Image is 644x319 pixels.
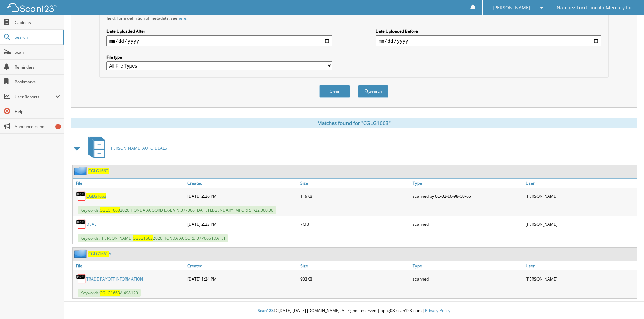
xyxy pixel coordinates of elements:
div: [PERSON_NAME] [524,272,637,286]
a: Size [299,261,411,270]
input: end [376,35,601,46]
span: Help [15,109,60,114]
label: Date Uploaded After [106,28,332,34]
img: folder2.png [74,249,88,258]
div: 119KB [299,189,411,203]
img: scan123-logo-white.svg [7,3,57,12]
div: scanned [411,272,524,286]
button: Clear [319,85,350,98]
div: scanned by 6C-02-E0-98-C0-65 [411,189,524,203]
img: PDF.png [76,219,86,229]
a: Created [186,261,299,270]
span: [PERSON_NAME] [493,6,530,10]
a: TRADE PAYOFF INFORMATION [86,276,143,282]
a: File [73,179,186,188]
div: [DATE] 2:23 PM [186,217,299,231]
a: DEAL [86,221,96,227]
img: PDF.png [76,191,86,201]
a: CGLG1663 [88,168,109,174]
span: Reminders [15,64,60,70]
input: start [106,35,332,46]
a: Type [411,261,524,270]
img: PDF.png [76,274,86,284]
div: [PERSON_NAME] [524,189,637,203]
a: User [524,261,637,270]
span: Natchez Ford Lincoln Mercury Inc. [557,6,634,10]
span: Keywords: 2020 HONDA ACCORD EX-L VIN:077066 [DATE] LEGENDARY IMPORTS $22,000.00 [78,206,276,214]
img: folder2.png [74,167,88,175]
div: [DATE] 2:26 PM [186,189,299,203]
div: Matches found for "CGLG1663" [71,118,637,128]
div: 1 [55,124,61,129]
div: scanned [411,217,524,231]
div: [DATE] 1:24 PM [186,272,299,286]
span: Search [15,34,59,40]
span: CGLG1663 [100,290,120,296]
a: Created [186,179,299,188]
a: User [524,179,637,188]
a: Type [411,179,524,188]
a: CGLG1663 [86,193,106,199]
span: Cabinets [15,20,60,25]
div: 903KB [299,272,411,286]
span: CGLG1663 [133,235,153,241]
span: Scan123 [258,308,274,313]
span: CGLG1663 [100,207,120,213]
span: Keywords: [PERSON_NAME] 2020 HONDA ACCORD 077066 [DATE] [78,234,228,242]
div: [PERSON_NAME] [524,217,637,231]
label: Date Uploaded Before [376,28,601,34]
div: All metadata fields are searched by default. Select a cabinet with metadata to enable filtering b... [106,9,332,21]
span: Announcements [15,124,60,129]
div: © [DATE]-[DATE] [DOMAIN_NAME]. All rights reserved | appg03-scan123-com | [64,302,644,319]
a: CGLG1663A [88,251,111,257]
a: File [73,261,186,270]
span: Scan [15,49,60,55]
span: Keywords: A 498120 [78,289,141,297]
span: [PERSON_NAME] AUTO DEALS [110,145,167,151]
label: File type [106,54,332,60]
span: Bookmarks [15,79,60,85]
a: Size [299,179,411,188]
a: Privacy Policy [425,308,450,313]
a: here [177,15,186,21]
span: User Reports [15,94,55,100]
span: CGLG1663 [88,251,109,257]
button: Search [358,85,388,98]
div: 7MB [299,217,411,231]
a: [PERSON_NAME] AUTO DEALS [84,135,167,161]
iframe: Chat Widget [610,287,644,319]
